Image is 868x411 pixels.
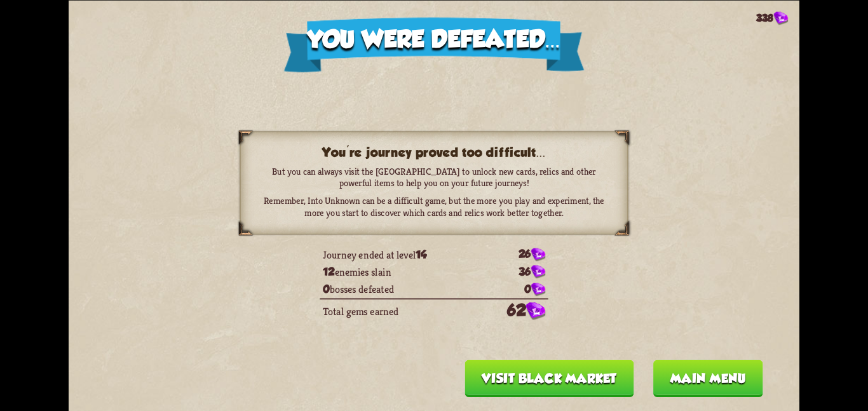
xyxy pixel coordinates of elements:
img: gem.png [773,11,788,25]
button: Main menu [653,360,763,396]
td: Journey ended at level [320,245,483,262]
div: 338 [756,11,788,25]
h3: You're journey proved too difficult... [263,144,604,159]
p: But you can always visit the [GEOGRAPHIC_DATA] to unlock new cards, relics and other powerful ite... [263,165,604,189]
td: bosses defeated [320,280,483,297]
p: Remember, Into Unknown can be a difficult game, but the more you play and experiment, the more yo... [263,194,604,219]
span: 14 [416,248,427,260]
img: gem.png [531,282,545,296]
td: 36 [483,263,548,280]
img: gem.png [526,302,546,321]
img: gem.png [531,265,545,279]
td: 0 [483,280,548,297]
div: You were defeated... [283,17,584,72]
td: 62 [483,298,548,322]
td: Total gems earned [320,298,483,322]
img: gem.png [531,248,545,262]
td: enemies slain [320,263,483,280]
span: 0 [323,283,330,295]
button: Visit Black Market [465,360,634,396]
td: 26 [483,245,548,262]
span: 12 [323,265,335,278]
